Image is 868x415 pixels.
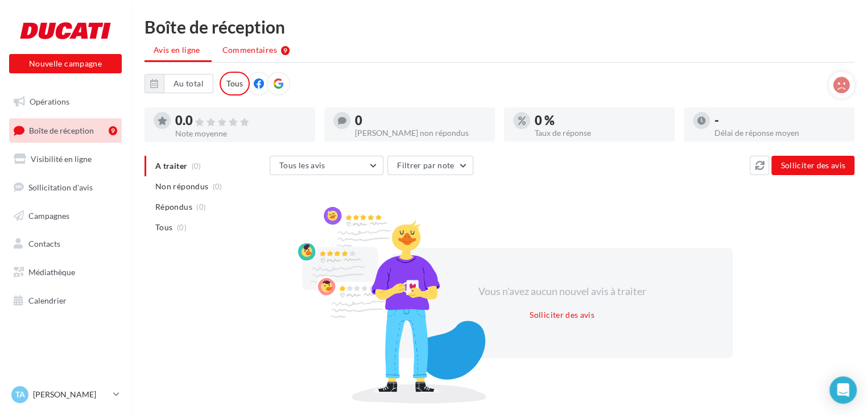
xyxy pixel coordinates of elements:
button: Solliciter des avis [771,156,854,175]
span: Visibilité en ligne [31,154,92,164]
div: 0 % [535,114,666,127]
div: Vous n'avez aucun nouvel avis à traiter [464,284,660,299]
div: 9 [109,126,117,135]
a: Calendrier [7,289,124,313]
div: Tous [220,72,250,96]
span: Calendrier [28,296,67,305]
a: Contacts [7,232,124,256]
div: Boîte de réception [144,18,854,35]
a: Médiathèque [7,260,124,284]
div: Note moyenne [175,130,306,138]
button: Au total [144,74,213,93]
div: 0.0 [175,114,306,127]
span: (0) [213,182,222,191]
button: Filtrer par note [387,156,473,175]
span: Campagnes [28,210,69,220]
span: (0) [177,223,187,232]
button: Tous les avis [270,156,383,175]
p: [PERSON_NAME] [33,389,109,400]
div: Open Intercom Messenger [829,376,857,404]
a: Sollicitation d'avis [7,176,124,200]
span: Opérations [30,97,69,106]
span: Boîte de réception [29,125,94,135]
button: Nouvelle campagne [9,54,122,73]
div: Taux de réponse [535,129,666,137]
div: 9 [281,46,290,55]
span: Commentaires [222,44,277,56]
a: Campagnes [7,204,124,228]
span: Tous les avis [279,160,325,170]
div: - [714,114,845,127]
button: Au total [164,74,213,93]
span: TA [15,389,25,400]
span: Contacts [28,239,60,248]
a: Boîte de réception9 [7,118,124,143]
span: Médiathèque [28,267,75,277]
button: Solliciter des avis [525,308,599,322]
a: TA [PERSON_NAME] [9,384,122,405]
a: Visibilité en ligne [7,147,124,171]
span: Répondus [155,201,192,213]
span: Sollicitation d'avis [28,182,93,192]
div: [PERSON_NAME] non répondus [355,129,486,137]
span: Non répondus [155,181,208,192]
a: Opérations [7,90,124,114]
div: 0 [355,114,486,127]
span: (0) [196,202,206,211]
span: Tous [155,222,172,233]
div: Délai de réponse moyen [714,129,845,137]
